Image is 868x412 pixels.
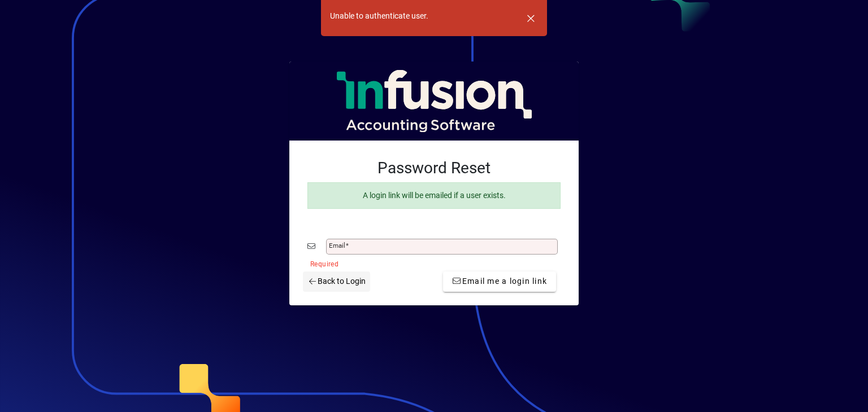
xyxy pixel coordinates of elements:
div: A login link will be emailed if a user exists. [307,182,561,209]
button: Email me a login link [443,271,556,292]
span: Email me a login link [452,275,547,287]
div: Unable to authenticate user. [330,10,428,22]
button: Dismiss [517,5,544,32]
mat-label: Email [329,242,345,249]
span: Back to Login [307,275,366,287]
h2: Password Reset [307,159,561,178]
a: Back to Login [303,271,370,292]
mat-error: Required [310,257,552,269]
